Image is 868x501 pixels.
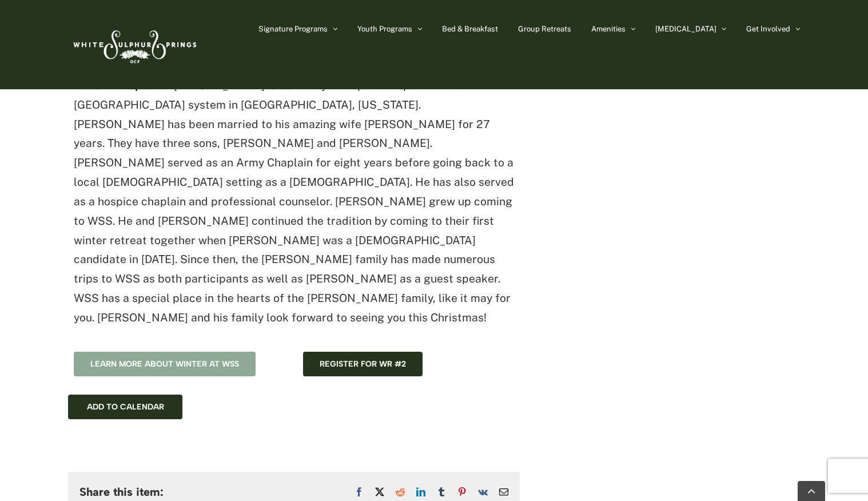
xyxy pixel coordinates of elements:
span: Bed & Breakfast [442,25,498,33]
span: Register for WR #2 [320,359,406,369]
h4: Share this item: [79,486,164,498]
button: View links to add events to your calendar [87,402,164,412]
span: Amenities [591,25,626,33]
span: [MEDICAL_DATA] [655,25,716,33]
span: Learn more about winter at WSS [90,359,239,369]
span: Get Involved [746,25,790,33]
span: Youth Programs [357,25,412,33]
span: Signature Programs [258,25,328,33]
a: Learn more about winter at WSS [74,352,256,376]
span: Group Retreats [518,25,571,33]
img: White Sulphur Springs Logo [68,18,200,71]
a: Register for WR #2 [303,352,423,376]
p: [PERSON_NAME] is currently a hospital chaplain in the [GEOGRAPHIC_DATA] system in [GEOGRAPHIC_DAT... [74,76,514,328]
